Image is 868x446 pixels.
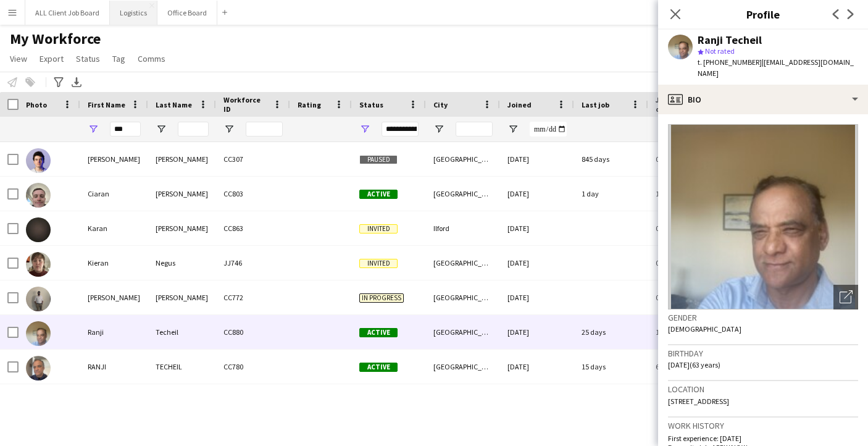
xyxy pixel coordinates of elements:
span: Active [359,328,398,337]
div: Negus [148,246,216,280]
div: 1 day [574,177,648,211]
div: CC772 [216,280,290,314]
div: [PERSON_NAME] [148,177,216,211]
div: [DATE] [500,142,574,176]
div: [PERSON_NAME] [80,142,148,176]
span: [STREET_ADDRESS] [668,397,729,406]
div: JJ746 [216,246,290,280]
input: City Filter Input [456,122,493,137]
button: Logistics [110,1,157,25]
div: [PERSON_NAME] [148,142,216,176]
div: [DATE] [500,246,574,280]
div: CC307 [216,142,290,176]
h3: Work history [668,420,858,431]
input: Last Name Filter Input [178,122,209,137]
div: CC780 [216,350,290,384]
input: First Name Filter Input [110,122,141,137]
span: City [433,100,448,109]
div: 115 [648,177,728,211]
button: Open Filter Menu [223,124,235,135]
app-action-btn: Advanced filters [51,75,66,90]
a: Export [35,51,69,67]
div: [GEOGRAPHIC_DATA] [426,315,500,349]
span: [DEMOGRAPHIC_DATA] [668,324,741,334]
span: Last job [582,100,609,109]
div: TECHEIL [148,350,216,384]
h3: Profile [658,6,868,22]
span: Not rated [705,46,735,56]
button: Open Filter Menu [433,124,444,135]
div: CC803 [216,177,290,211]
div: Techeil [148,315,216,349]
span: First Name [88,100,125,109]
span: View [10,53,27,64]
span: Export [40,53,64,64]
div: Ranji [80,315,148,349]
span: Status [359,100,383,109]
span: Comms [138,53,165,64]
button: Open Filter Menu [156,124,167,135]
div: 1 [648,315,728,349]
div: [GEOGRAPHIC_DATA] [426,142,500,176]
div: 0 [648,280,728,314]
div: [DATE] [500,280,574,314]
div: 0 [648,246,728,280]
input: Workforce ID Filter Input [246,122,283,137]
button: Open Filter Menu [88,124,99,135]
img: Karan Saul [26,217,51,242]
span: Active [359,363,398,372]
div: Bio [658,85,868,114]
div: CC880 [216,315,290,349]
span: Workforce ID [223,95,268,114]
div: 25 days [574,315,648,349]
div: Ranji Techeil [698,35,762,46]
div: [PERSON_NAME] [148,280,216,314]
span: Photo [26,100,47,109]
input: Joined Filter Input [530,122,567,137]
button: Open Filter Menu [359,124,370,135]
h3: Birthday [668,348,858,359]
a: View [5,51,32,67]
span: [DATE] (63 years) [668,360,720,369]
div: Open photos pop-in [833,285,858,309]
p: First experience: [DATE] [668,434,858,443]
h3: Location [668,384,858,395]
span: Invited [359,259,398,268]
span: Rating [298,100,321,109]
img: Kieran Negus [26,252,51,277]
div: [GEOGRAPHIC_DATA] [426,280,500,314]
div: RANJI [80,350,148,384]
span: t. [PHONE_NUMBER] [698,57,762,67]
img: Crew avatar or photo [668,124,858,309]
div: [GEOGRAPHIC_DATA] 9 [426,350,500,384]
div: [DATE] [500,350,574,384]
img: KIRAN NATH KALLARAKKAL REGHUNATH [26,287,51,311]
img: RANJI TECHEIL [26,356,51,381]
h3: Gender [668,312,858,323]
div: 0 [648,142,728,176]
span: Joined [507,100,532,109]
app-action-btn: Export XLSX [69,75,84,90]
div: [PERSON_NAME] [80,280,148,314]
div: [GEOGRAPHIC_DATA] [426,177,500,211]
div: [DATE] [500,315,574,349]
div: [DATE] [500,177,574,211]
img: Ciaran Carey [26,183,51,208]
div: 0 [648,211,728,245]
img: Brandon Mason [26,148,51,173]
button: ALL Client Job Board [25,1,110,25]
button: Office Board [157,1,217,25]
div: 845 days [574,142,648,176]
img: Ranji Techeil [26,321,51,346]
div: 6 [648,350,728,384]
span: | [EMAIL_ADDRESS][DOMAIN_NAME] [698,57,854,78]
div: Ciaran [80,177,148,211]
div: Karan [80,211,148,245]
span: My Workforce [10,30,101,48]
span: In progress [359,293,404,303]
span: Tag [112,53,125,64]
div: Ilford [426,211,500,245]
a: Comms [133,51,170,67]
span: Active [359,190,398,199]
button: Open Filter Menu [507,124,519,135]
